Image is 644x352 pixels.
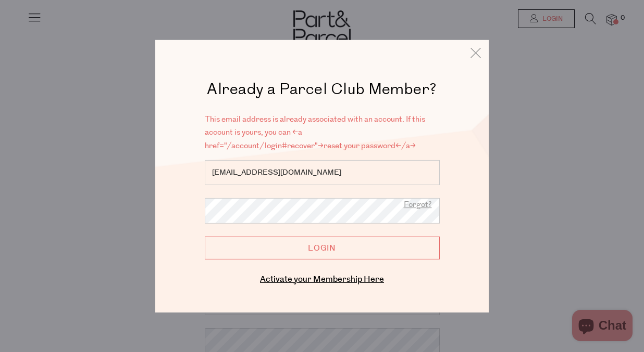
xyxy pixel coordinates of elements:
li: This email address is already associated with an account. If this account is yours, you can <a hr... [205,112,440,152]
input: Email [205,160,440,185]
h2: Already a Parcel Club Member? [189,79,455,97]
input: Login [205,236,440,259]
a: Forgot? [404,198,432,212]
a: Activate your Membership Here [260,273,384,285]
